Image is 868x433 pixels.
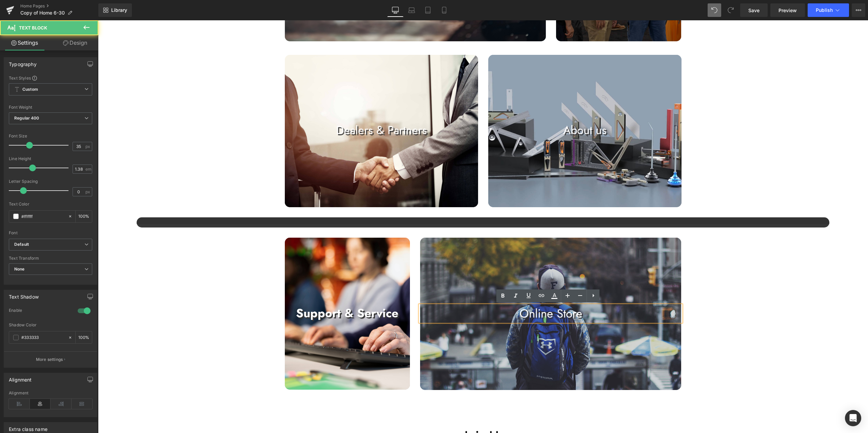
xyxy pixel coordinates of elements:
[9,202,92,207] div: Text Color
[9,323,92,327] div: Shadow Color
[19,25,47,30] span: Text Block
[9,105,92,110] div: Font Weight
[403,3,420,17] a: Laptop
[20,10,65,16] span: Copy of Home 6-30
[390,102,584,118] p: About us
[4,351,97,367] button: More settings
[198,284,300,301] strong: Support & Service
[9,290,39,300] div: Text Shadow
[9,308,71,315] div: Enable
[20,3,98,9] a: Home Pages
[387,3,403,17] a: Desktop
[9,423,47,432] div: Extra class name
[98,3,132,17] a: New Library
[21,334,65,341] input: Color
[436,3,452,17] a: Mobile
[816,7,833,13] span: Publish
[21,213,65,220] input: Color
[808,3,849,17] button: Publish
[9,75,92,81] div: Text Styles
[9,373,32,383] div: Alignment
[9,134,92,138] div: Font Size
[9,391,92,395] div: Alignment
[85,167,91,171] span: em
[420,3,436,17] a: Tablet
[9,156,92,161] div: Line Height
[770,3,805,17] a: Preview
[9,231,92,235] div: Font
[845,410,861,426] div: Open Intercom Messenger
[14,266,25,272] b: None
[76,211,92,222] div: %
[111,7,127,13] span: Library
[708,3,721,17] button: Undo
[187,102,380,118] p: Dealers & Partners
[9,256,92,261] div: Text Transform
[51,35,100,50] a: Design
[14,242,29,247] i: Default
[85,144,91,149] span: px
[36,356,63,363] p: More settings
[14,115,39,121] b: Regular 400
[852,3,865,17] button: More
[9,179,92,184] div: Letter Spacing
[76,331,92,343] div: %
[778,7,797,14] span: Preview
[22,87,38,92] b: Custom
[9,58,37,67] div: Typography
[724,3,737,17] button: Redo
[748,7,759,14] span: Save
[85,190,91,194] span: px
[322,285,583,301] p: Online Store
